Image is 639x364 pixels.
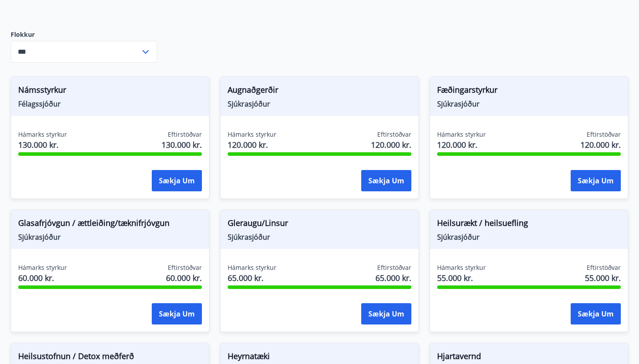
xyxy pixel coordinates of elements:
span: Eftirstöðvar [587,263,621,272]
span: 65.000 kr. [228,272,276,284]
span: 60.000 kr. [166,272,202,284]
span: 130.000 kr. [18,139,67,150]
span: Glasafrjóvgun / ættleiðing/tæknifrjóvgun [18,217,202,232]
span: Eftirstöðvar [168,263,202,272]
button: Sækja um [361,170,411,191]
span: Heilsurækt / heilsuefling [437,217,621,232]
button: Sækja um [152,303,202,324]
span: Hámarks styrkur [18,263,67,272]
button: Sækja um [152,170,202,191]
span: Sjúkrasjóður [437,232,621,242]
button: Sækja um [571,303,621,324]
span: Sjúkrasjóður [228,99,411,109]
span: 60.000 kr. [18,272,67,284]
span: Félagssjóður [18,99,202,109]
span: 120.000 kr. [228,139,276,150]
span: Hámarks styrkur [18,130,67,139]
span: Augnaðgerðir [228,84,411,99]
span: Eftirstöðvar [168,130,202,139]
span: Eftirstöðvar [377,263,411,272]
button: Sækja um [361,303,411,324]
span: Sjúkrasjóður [437,99,621,109]
span: Eftirstöðvar [587,130,621,139]
span: Námsstyrkur [18,84,202,99]
span: 130.000 kr. [162,139,202,150]
span: 120.000 kr. [580,139,621,150]
span: Hámarks styrkur [437,130,486,139]
span: 65.000 kr. [375,272,411,284]
span: Eftirstöðvar [377,130,411,139]
span: Hámarks styrkur [437,263,486,272]
span: 55.000 kr. [585,272,621,284]
span: Fæðingarstyrkur [437,84,621,99]
span: Hámarks styrkur [228,263,276,272]
span: 120.000 kr. [437,139,486,150]
span: Sjúkrasjóður [18,232,202,242]
label: Flokkur [11,30,157,39]
span: 55.000 kr. [437,272,486,284]
span: Hámarks styrkur [228,130,276,139]
button: Sækja um [571,170,621,191]
span: 120.000 kr. [371,139,411,150]
span: Sjúkrasjóður [228,232,411,242]
span: Gleraugu/Linsur [228,217,411,232]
